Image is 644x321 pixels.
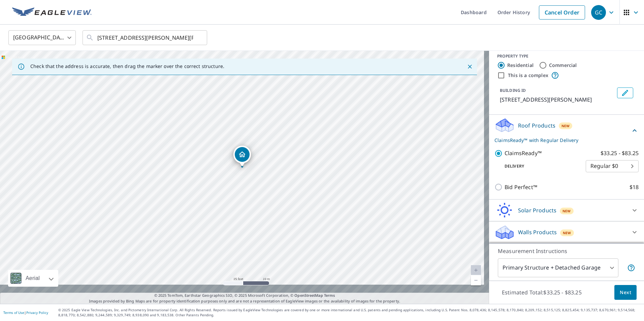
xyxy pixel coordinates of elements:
p: Solar Products [518,206,556,214]
p: Walls Products [518,228,557,236]
div: Dropped pin, building 1, Residential property, 12506 Mt Andrew Dr Houston, TX 77089 [233,146,251,167]
a: Current Level 20, Zoom Out [471,275,481,285]
label: Commercial [549,62,577,69]
div: [GEOGRAPHIC_DATA] [8,28,76,47]
a: Terms [324,293,335,298]
p: BUILDING ID [500,87,526,93]
p: Check that the address is accurate, then drag the marker over the correct structure. [30,63,224,69]
p: © 2025 Eagle View Technologies, Inc. and Pictometry International Corp. All Rights Reserved. Repo... [58,308,641,318]
button: Close [465,62,474,71]
a: Current Level 20, Zoom In Disabled [471,265,481,275]
div: Primary Structure + Detached Garage [498,258,618,277]
p: Measurement Instructions [498,247,635,255]
p: Estimated Total: $33.25 - $83.25 [496,285,587,300]
span: New [562,208,571,214]
p: ClaimsReady™ with Regular Delivery [494,137,631,144]
span: Next [620,288,631,297]
span: New [563,230,571,236]
p: | [3,311,48,315]
img: EV Logo [12,7,92,17]
a: OpenStreetMap [294,293,323,298]
span: New [561,123,570,129]
div: Solar ProductsNew [494,202,639,218]
div: Roof ProductsNewClaimsReady™ with Regular Delivery [494,117,639,144]
a: Cancel Order [539,5,585,20]
button: Next [614,285,637,300]
a: Privacy Policy [26,310,48,315]
p: Bid Perfect™ [505,183,537,191]
p: Roof Products [518,121,555,130]
a: Terms of Use [3,310,24,315]
p: ClaimsReady™ [505,149,542,157]
p: Delivery [494,163,586,169]
label: Residential [507,62,534,69]
button: Edit building 1 [617,87,633,98]
div: Aerial [24,270,42,287]
div: Aerial [8,270,58,287]
div: Regular $0 [586,157,639,176]
p: $33.25 - $83.25 [601,149,639,157]
div: Walls ProductsNew [494,224,639,240]
p: [STREET_ADDRESS][PERSON_NAME] [500,96,614,104]
span: Your report will include the primary structure and a detached garage if one exists. [627,264,635,272]
span: © 2025 TomTom, Earthstar Geographics SIO, © 2025 Microsoft Corporation, © [154,293,335,298]
p: $18 [630,183,639,191]
div: PROPERTY TYPE [497,53,636,59]
div: GC [591,5,606,20]
label: This is a complex [508,72,548,79]
input: Search by address or latitude-longitude [97,28,193,47]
